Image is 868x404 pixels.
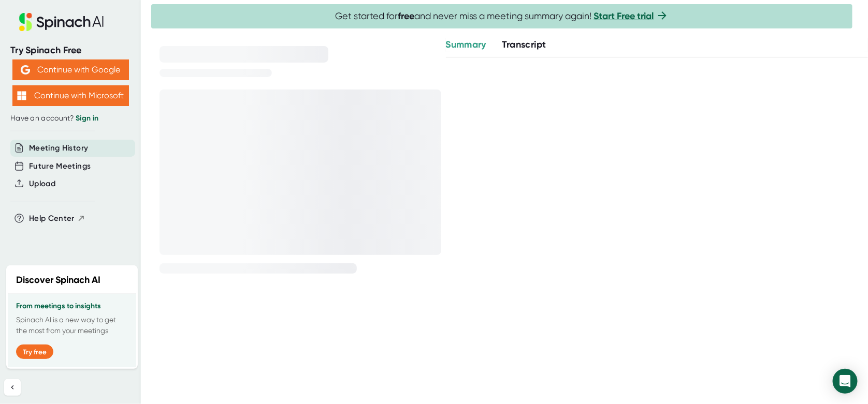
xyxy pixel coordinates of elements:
h3: From meetings to insights [16,302,128,310]
button: Help Center [29,213,85,225]
span: Help Center [29,213,75,225]
button: Future Meetings [29,160,91,172]
button: Collapse sidebar [4,379,21,396]
button: Continue with Microsoft [12,85,129,106]
button: Upload [29,178,55,190]
button: Continue with Google [12,59,129,80]
span: Summary [446,39,486,50]
div: Try Spinach Free [10,44,131,56]
a: Start Free trial [594,10,654,22]
button: Transcript [502,38,546,52]
span: Transcript [502,39,546,50]
a: Sign in [76,114,98,123]
button: Meeting History [29,142,88,154]
div: Have an account? [10,114,131,123]
span: Get started for and never miss a meeting summary again! [336,10,669,22]
h2: Discover Spinach AI [16,273,100,287]
p: Spinach AI is a new way to get the most from your meetings [16,315,128,336]
div: Open Intercom Messenger [833,369,858,394]
img: Aehbyd4JwY73AAAAAElFTkSuQmCC [21,65,30,74]
b: free [398,10,415,22]
button: Summary [446,38,486,52]
button: Try free [16,345,53,359]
